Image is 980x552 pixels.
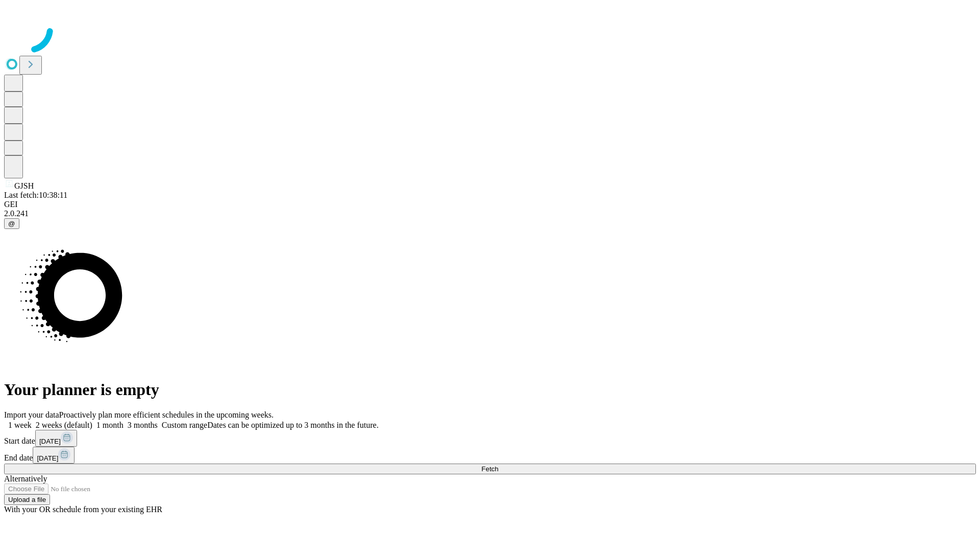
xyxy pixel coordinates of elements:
[39,438,61,445] span: [DATE]
[14,181,34,190] span: GJSH
[59,410,274,419] span: Proactively plan more efficient schedules in the upcoming weeks.
[37,454,58,462] span: [DATE]
[8,220,15,227] span: @
[8,421,32,429] span: 1 week
[36,421,92,429] span: 2 weeks (default)
[207,421,378,429] span: Dates can be optimized up to 3 months in the future.
[4,505,162,514] span: With your OR schedule from your existing EHR
[4,200,976,209] div: GEI
[4,209,976,218] div: 2.0.241
[4,410,59,419] span: Import your data
[4,218,19,229] button: @
[4,380,976,399] h1: Your planner is empty
[4,474,47,483] span: Alternatively
[4,447,976,464] div: End date
[481,465,498,473] span: Fetch
[162,421,207,429] span: Custom range
[4,494,50,505] button: Upload a file
[4,464,976,474] button: Fetch
[4,191,67,199] span: Last fetch: 10:38:11
[96,421,124,429] span: 1 month
[35,430,77,447] button: [DATE]
[128,421,158,429] span: 3 months
[4,430,976,447] div: Start date
[33,447,75,464] button: [DATE]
